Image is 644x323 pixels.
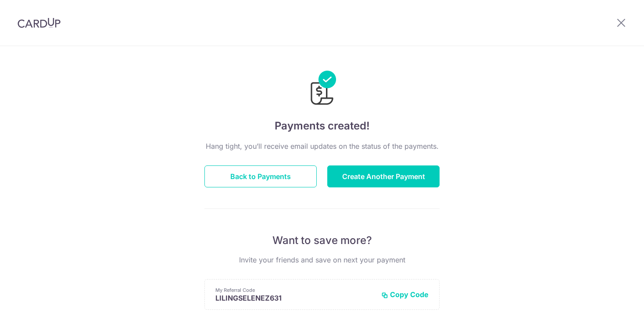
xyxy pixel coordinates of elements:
button: Back to Payments [204,165,317,187]
button: Create Another Payment [327,165,440,187]
button: Copy Code [381,290,429,299]
p: Hang tight, you’ll receive email updates on the status of the payments. [204,141,440,151]
p: Want to save more? [204,233,440,248]
p: LILINGSELENEZ631 [215,294,374,302]
img: CardUp [18,18,61,28]
p: Invite your friends and save on next your payment [204,255,440,265]
p: My Referral Code [215,287,374,294]
img: Payments [308,71,336,108]
h4: Payments created! [204,118,440,134]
